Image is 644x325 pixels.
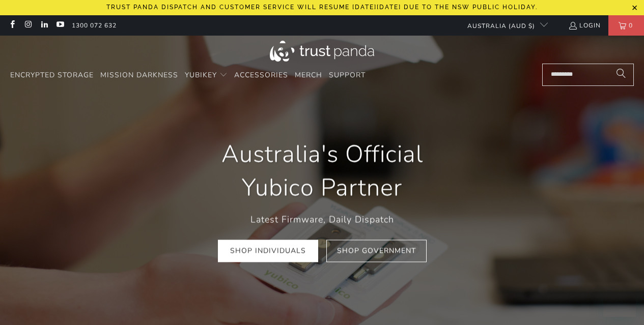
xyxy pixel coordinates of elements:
p: Latest Firmware, Daily Dispatch [191,212,454,227]
img: Trust Panda Australia [270,41,374,62]
input: Search... [542,64,634,86]
a: Trust Panda Australia on Facebook [8,21,16,29]
a: Trust Panda Australia on YouTube [55,21,64,29]
span: Accessories [234,70,288,80]
button: Australia (AUD $) [459,15,548,36]
a: Trust Panda Australia on Instagram [23,21,32,29]
iframe: Button to launch messaging window [603,284,636,317]
a: 0 [608,15,644,36]
a: Trust Panda Australia on LinkedIn [40,21,48,29]
nav: Translation missing: en.navigation.header.main_nav [10,64,366,87]
span: Mission Darkness [100,70,178,80]
a: Encrypted Storage [10,64,94,87]
a: Accessories [234,64,288,87]
a: Support [329,64,366,87]
p: Trust Panda dispatch and customer service will resume [DATE][DATE] due to the NSW public holiday. [106,4,538,11]
span: Encrypted Storage [10,70,94,80]
button: Search [608,64,634,86]
a: Mission Darkness [100,64,178,87]
h1: Australia's Official Yubico Partner [191,138,454,205]
a: Login [568,20,601,31]
span: Support [329,70,366,80]
span: 0 [626,15,635,36]
a: Merch [295,64,322,87]
summary: YubiKey [185,64,228,87]
a: Shop Individuals [218,240,318,262]
span: YubiKey [185,70,217,80]
a: Shop Government [326,240,427,262]
a: 1300 072 632 [72,20,117,31]
span: Merch [295,70,322,80]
